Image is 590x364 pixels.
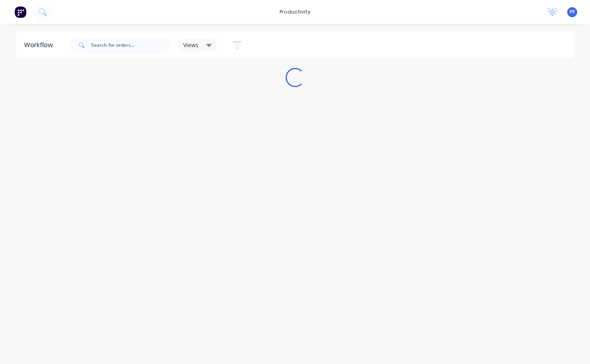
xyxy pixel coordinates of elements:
[91,37,170,53] input: Search for orders...
[276,6,314,18] div: productivity
[570,8,575,16] span: PF
[14,6,26,18] img: Factory
[183,41,198,49] span: Views
[24,40,57,50] div: Workflow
